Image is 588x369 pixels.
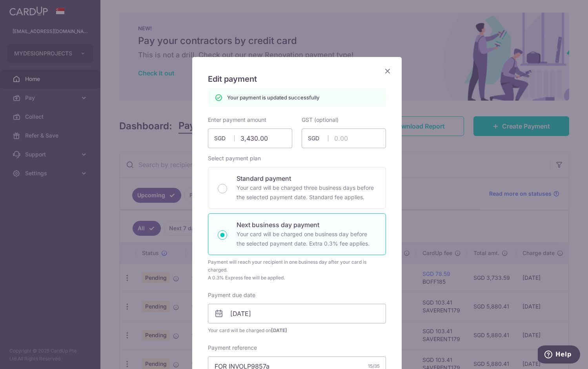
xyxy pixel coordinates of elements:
p: Next business day payment [237,220,376,229]
span: Your card will be charged on [208,327,386,334]
p: Your card will be charged three business days before the selected payment date. Standard fee appl... [237,183,376,202]
span: SGD [308,134,328,142]
label: GST (optional) [302,116,339,124]
button: Close [383,66,392,76]
div: A 0.3% Express fee will be applied. [208,274,386,282]
p: Your card will be charged one business day before the selected payment date. Extra 0.3% fee applies. [237,229,376,248]
label: Payment due date [208,291,255,299]
span: [DATE] [271,327,287,333]
input: 0.00 [302,129,386,148]
label: Enter payment amount [208,116,266,124]
input: DD / MM / YYYY [208,304,386,323]
div: Payment will reach your recipient in one business day after your card is charged. [208,258,386,274]
span: SGD [214,134,235,142]
h5: Edit payment [208,73,386,85]
p: Standard payment [237,174,376,183]
input: 0.00 [208,129,292,148]
label: Payment reference [208,344,257,352]
label: Select payment plan [208,154,261,162]
p: Your payment is updated successfully [227,94,319,101]
iframe: Opens a widget where you can find more information [538,345,580,365]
